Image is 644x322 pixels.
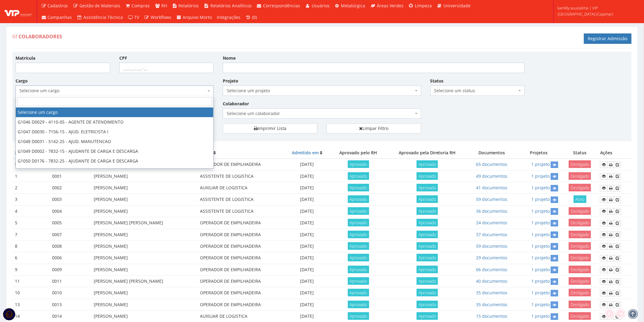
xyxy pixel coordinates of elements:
[223,123,317,134] a: Imprimir Lista
[198,182,284,194] td: AUXILIAR DE LOGISTICA
[476,278,508,284] a: 40 documentos
[198,276,284,287] td: OPERADOR DE EMPILHADEIRA
[417,289,438,296] span: Aprovado
[91,170,198,182] td: [PERSON_NAME]
[12,205,50,217] td: 4
[348,207,369,215] span: Aprovado
[284,229,331,240] td: [DATE]
[179,3,199,9] span: Relatórios
[284,159,331,170] td: [DATE]
[16,107,213,117] li: Selecione um cargo
[569,184,591,191] span: Desligado
[50,287,91,299] td: 0010
[292,150,319,156] a: Admitido em
[198,170,284,182] td: ASSISTENTE DE LOGISTICA
[119,55,127,61] label: CPF
[284,240,331,252] td: [DATE]
[476,196,508,202] a: 59 documentos
[19,88,206,94] span: Selecione um cargo
[562,147,598,159] th: Status
[48,14,72,20] span: Campanhas
[569,242,591,250] span: Desligado
[430,86,525,96] span: Selecione um status
[348,266,369,273] span: Aprovado
[348,160,369,168] span: Aprovado
[531,232,550,237] a: 1 projeto
[468,147,516,159] th: Documentos
[16,166,213,176] li: G1051 D0032 - 7166-05 - AJUDANTE DE [PERSON_NAME]
[16,117,213,127] li: G1046 D0029 - 4110-05 - AGENTE DE ATENDIMENTO
[132,3,150,9] span: Compras
[569,289,591,296] span: Desligado
[476,243,508,249] a: 59 documentos
[476,232,508,237] a: 37 documentos
[223,78,238,84] label: Projeto
[16,86,214,96] span: Selecione um cargo
[417,312,438,320] span: Aprovado
[252,14,257,20] span: (0)
[476,290,508,296] a: 35 documentos
[387,147,468,159] th: Aprovado pela Diretoria RH
[476,220,508,226] a: 24 documentos
[183,14,212,20] span: Arquivo Morto
[327,123,421,134] a: Limpar Filtro
[223,108,421,119] span: Selecione um colaborador
[284,264,331,275] td: [DATE]
[50,229,91,240] td: 0007
[476,313,508,319] a: 15 documentos
[531,243,550,249] a: 1 projeto
[91,229,198,240] td: [PERSON_NAME]
[348,184,369,191] span: Aprovado
[91,217,198,229] td: [PERSON_NAME] [PERSON_NAME]
[348,172,369,180] span: Aprovado
[284,194,331,205] td: [DATE]
[531,196,550,202] a: 1 projeto
[569,207,591,215] span: Desligado
[348,195,369,203] span: Aprovado
[531,185,550,191] a: 1 projeto
[417,277,438,285] span: Aprovado
[19,33,62,40] span: Colaboradores
[50,276,91,287] td: 0011
[50,240,91,252] td: 0008
[417,160,438,168] span: Aprovado
[284,252,331,264] td: [DATE]
[198,299,284,310] td: OPERADOR DE EMPILHADEIRA
[91,276,198,287] td: [PERSON_NAME] [PERSON_NAME]
[331,147,387,159] th: Aprovado pelo RH
[198,252,284,264] td: OPERADOR DE EMPILHADEIRA
[198,240,284,252] td: OPERADOR DE EMPILHADEIRA
[569,172,591,180] span: Desligado
[91,264,198,275] td: [PERSON_NAME]
[125,12,142,23] a: TV
[198,264,284,275] td: OPERADOR DE EMPILHADEIRA
[531,267,550,272] a: 1 projeto
[348,301,369,308] span: Aprovado
[198,229,284,240] td: OPERADOR DE EMPILHADEIRA
[417,266,438,273] span: Aprovado
[417,231,438,238] span: Aprovado
[476,185,508,191] a: 41 documentos
[243,12,260,23] a: (0)
[284,182,331,194] td: [DATE]
[50,205,91,217] td: 0004
[12,170,50,182] td: 1
[48,3,68,9] span: Cadastros
[91,240,198,252] td: [PERSON_NAME]
[569,301,591,308] span: Desligado
[12,229,50,240] td: 7
[79,3,120,9] span: Gestão de Materiais
[284,170,331,182] td: [DATE]
[16,156,213,166] li: G1050 D0176 - 7832-25 - AJUDANTE DE CARGA E DESCARGA
[284,299,331,310] td: [DATE]
[430,78,444,84] label: Status
[119,63,214,73] input: ___.___.___-__
[16,127,213,137] li: G1047 D0030 - 7156-15 - AJUD. ELETRICISTA I
[15,150,35,156] a: Matrícula
[284,276,331,287] td: [DATE]
[284,205,331,217] td: [DATE]
[476,255,508,261] a: 29 documentos
[417,254,438,261] span: Aprovado
[312,3,330,9] span: Usuários
[434,88,517,94] span: Selecione um status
